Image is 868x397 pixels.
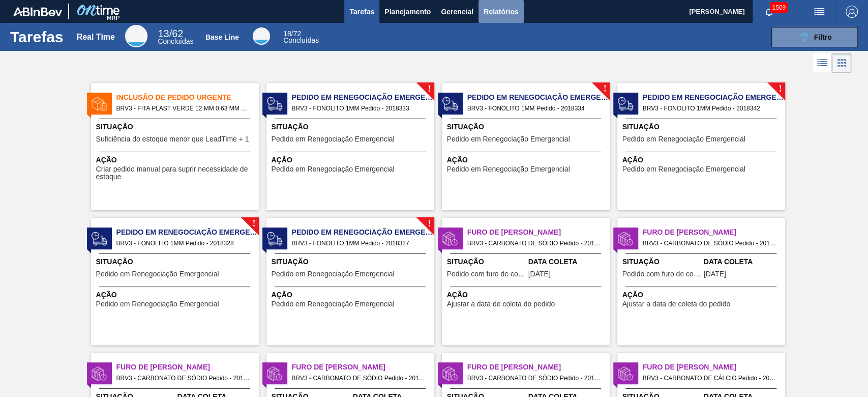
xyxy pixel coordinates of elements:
span: Planejamento [384,6,431,18]
div: Visão em Lista [813,53,832,73]
span: Tarefas [349,6,374,18]
span: ! [428,85,431,93]
img: status [442,231,458,246]
span: Furo de Coleta [292,362,434,373]
img: status [92,366,107,381]
span: / 72 [283,30,301,38]
img: status [267,366,282,381]
span: Pedido em Renegociação Emergencial [272,270,395,278]
span: Relatórios [484,6,518,18]
span: 18 [283,30,291,38]
span: Pedido em Renegociação Emergencial [292,227,434,238]
div: Real Time [77,33,115,42]
div: Real Time [158,30,193,45]
span: Ação [96,155,256,165]
span: Situação [447,257,526,267]
button: Notificações [753,5,785,19]
span: 11/09/2025 [704,270,726,278]
span: Ação [447,155,607,165]
span: Data Coleta [528,257,607,267]
img: status [267,231,282,246]
span: Pedido em Renegociação Emergencial [96,300,219,308]
span: Suficiência do estoque menor que LeadTime + 1 [96,135,249,143]
span: BRV3 - FITA PLAST VERDE 12 MM 0,63 MM 2000 M [116,103,251,114]
span: Pedido em Renegociação Emergencial [272,300,395,308]
span: ! [428,220,431,228]
img: status [442,96,458,111]
img: status [618,231,633,246]
span: Situação [96,257,256,267]
img: status [92,96,107,111]
h1: Tarefas [10,31,64,43]
span: Pedido em Renegociação Emergencial [272,135,395,143]
div: Base Line [205,33,239,41]
img: status [618,96,633,111]
span: Data Coleta [704,257,783,267]
span: Criar pedido manual para suprir necessidade de estoque [96,165,256,181]
span: BRV3 - FONOLITO 1MM Pedido - 2018328 [116,238,251,249]
span: 10/09/2025 [528,270,551,278]
span: ! [779,85,782,93]
img: status [618,366,633,381]
span: Ajustar a data de coleta do pedido [622,300,731,308]
span: Pedido em Renegociação Emergencial [116,227,259,238]
span: Pedido em Renegociação Emergencial [622,165,745,173]
img: status [442,366,458,381]
span: / 62 [158,28,183,39]
span: BRV3 - FONOLITO 1MM Pedido - 2018342 [643,103,777,114]
span: Filtro [814,33,832,41]
span: BRV3 - CARBONATO DE SÓDIO Pedido - 2018169 [467,373,602,384]
span: Situação [447,122,607,132]
span: Pedido em Renegociação Emergencial [96,270,219,278]
span: Situação [622,257,701,267]
span: Pedido em Renegociação Emergencial [643,92,785,103]
span: Pedido em Renegociação Emergencial [272,165,395,173]
span: Ação [622,290,783,300]
span: Pedido em Renegociação Emergencial [622,135,745,143]
span: ! [603,85,606,93]
span: BRV3 - CARBONATO DE SÓDIO Pedido - 2018167 [116,373,251,384]
span: BRV3 - CARBONATO DE SÓDIO Pedido - 2018182 [467,238,602,249]
span: Furo de Coleta [643,362,785,373]
img: Logout [846,6,858,18]
span: 13 [158,28,169,39]
span: Ação [447,290,607,300]
span: Furo de Coleta [467,362,610,373]
span: Ajustar a data de coleta do pedido [447,300,555,308]
span: Furo de Coleta [643,227,785,238]
div: Base Line [283,31,319,44]
span: Furo de Coleta [467,227,610,238]
img: status [267,96,282,111]
span: Concluídas [283,36,319,44]
div: Base Line [253,27,270,45]
span: Ação [272,290,432,300]
button: Filtro [771,27,858,47]
span: Situação [622,122,783,132]
span: Ação [272,155,432,165]
span: Pedido em Renegociação Emergencial [447,135,570,143]
span: Pedido em Renegociação Emergencial [292,92,434,103]
span: Pedido com furo de coleta [447,270,526,278]
span: Situação [272,257,432,267]
span: Gerencial [441,6,473,18]
span: Situação [272,122,432,132]
span: BRV3 - CARBONATO DE CÁLCIO Pedido - 2017702 [643,373,777,384]
span: BRV3 - FONOLITO 1MM Pedido - 2018333 [292,103,426,114]
span: Ação [622,155,783,165]
span: Situação [96,122,256,132]
span: Furo de Coleta [116,362,259,373]
span: ! [252,220,255,228]
span: Concluídas [158,37,193,45]
span: Pedido em Renegociação Emergencial [467,92,610,103]
img: userActions [813,6,825,18]
span: Pedido em Renegociação Emergencial [447,165,570,173]
span: BRV3 - FONOLITO 1MM Pedido - 2018327 [292,238,426,249]
img: TNhmsLtSVTkK8tSr43FrP2fwEKptu5GPRR3wAAAABJRU5ErkJggg== [13,7,62,16]
div: Visão em Cards [832,53,851,73]
span: BRV3 - FONOLITO 1MM Pedido - 2018334 [467,103,602,114]
img: status [92,231,107,246]
span: 1509 [770,2,788,13]
span: BRV3 - CARBONATO DE SÓDIO Pedido - 2018168 [292,373,426,384]
span: Inclusão de Pedido Urgente [116,92,259,103]
div: Real Time [125,25,147,47]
